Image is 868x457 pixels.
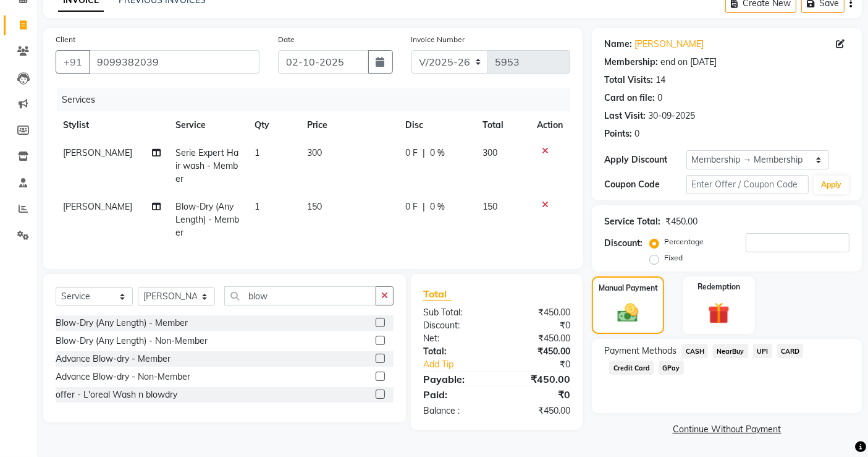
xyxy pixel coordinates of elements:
span: 0 % [430,200,445,213]
span: 0 % [430,147,445,160]
div: Service Total: [604,215,660,228]
div: Card on file: [604,92,655,105]
div: Apply Discount [604,153,686,166]
th: Action [529,111,570,139]
div: ₹450.00 [497,404,579,417]
label: Manual Payment [599,283,658,294]
span: Credit Card [609,361,654,375]
span: 150 [307,201,322,212]
input: Search or Scan [224,286,376,305]
th: Price [300,111,398,139]
label: Date [278,34,295,45]
label: Percentage [664,236,704,247]
a: Continue Without Payment [594,423,859,436]
span: CARD [777,344,804,358]
div: Total: [414,345,497,358]
span: 1 [255,201,259,212]
div: Blow-Dry (Any Length) - Non-Member [56,335,208,348]
div: ₹0 [511,358,580,371]
th: Stylist [56,111,168,139]
div: ₹450.00 [497,332,579,345]
span: 300 [482,147,497,158]
div: Discount: [414,319,497,332]
span: [PERSON_NAME] [63,147,132,158]
div: Payable: [414,372,497,387]
div: Net: [414,332,497,345]
button: Apply [814,176,849,194]
div: Advance Blow-dry - Non-Member [56,370,190,383]
div: 14 [655,74,665,87]
div: Membership: [604,56,658,69]
div: ₹450.00 [497,345,579,358]
div: Coupon Code [604,178,686,191]
div: Sub Total: [414,306,497,319]
button: +91 [56,50,90,74]
div: 0 [657,92,662,105]
span: GPay [659,361,684,375]
div: Paid: [414,387,497,402]
div: end on [DATE] [660,56,717,69]
span: [PERSON_NAME] [63,201,132,212]
input: Search by Name/Mobile/Email/Code [89,50,259,74]
span: | [423,200,425,213]
div: 30-09-2025 [648,109,695,122]
img: _gift.svg [701,300,736,327]
div: Discount: [604,237,643,250]
div: ₹450.00 [497,306,579,319]
span: 300 [307,147,322,158]
th: Service [168,111,247,139]
div: ₹0 [497,319,579,332]
span: NearBuy [713,344,748,358]
div: offer - L'oreal Wash n blowdry [56,388,177,401]
div: 0 [634,127,639,140]
span: Payment Methods [604,344,676,357]
div: Last Visit: [604,109,646,122]
div: Advance Blow-dry - Member [56,352,171,365]
div: Name: [604,38,632,51]
label: Client [56,34,75,45]
span: Serie Expert Hair wash - Member [175,147,238,184]
label: Invoice Number [411,34,465,45]
th: Total [475,111,529,139]
div: ₹450.00 [665,215,697,228]
input: Enter Offer / Coupon Code [686,175,809,194]
span: Blow-Dry (Any Length) - Member [175,201,239,238]
th: Qty [247,111,300,139]
div: ₹0 [497,387,579,402]
span: | [423,147,425,160]
th: Disc [398,111,475,139]
label: Redemption [697,281,740,293]
div: Balance : [414,404,497,417]
div: Services [57,88,579,111]
span: UPI [753,344,772,358]
span: CASH [681,344,708,358]
span: 0 F [405,200,418,213]
div: Blow-Dry (Any Length) - Member [56,317,188,330]
span: 0 F [405,147,418,160]
label: Fixed [664,252,683,263]
a: Add Tip [414,358,510,371]
div: Total Visits: [604,74,653,87]
img: _cash.svg [611,301,644,325]
a: [PERSON_NAME] [634,38,704,51]
span: 1 [255,147,259,158]
div: Points: [604,127,632,140]
div: ₹450.00 [497,372,579,387]
span: Total [423,288,452,301]
span: 150 [482,201,497,212]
